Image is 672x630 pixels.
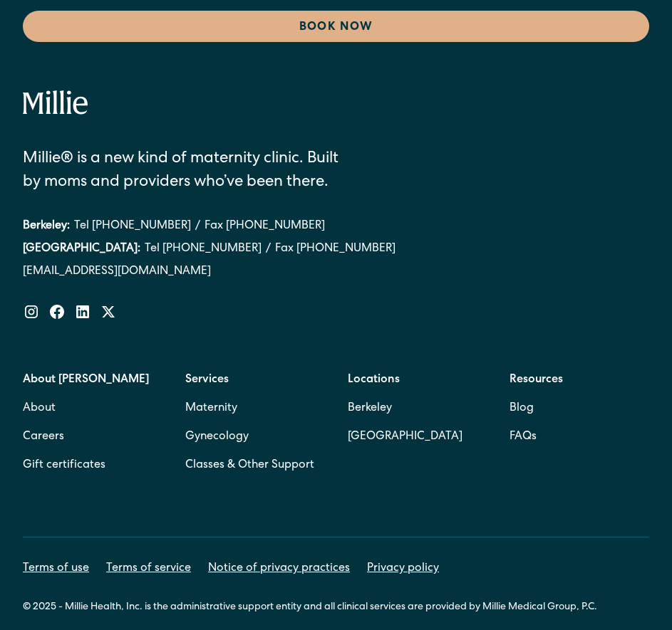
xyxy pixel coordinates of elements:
[106,560,191,577] a: Terms of service
[185,451,314,480] a: Classes & Other Support
[510,374,563,386] strong: Resources
[348,394,462,423] a: Berkeley
[23,218,70,235] div: Berkeley:
[185,374,229,386] strong: Services
[266,241,271,258] div: /
[145,241,262,258] a: Tel [PHONE_NUMBER]
[275,241,396,258] a: Fax [PHONE_NUMBER]
[23,394,56,423] a: About
[348,423,462,451] a: [GEOGRAPHIC_DATA]
[510,423,537,451] a: FAQs
[185,423,249,451] a: Gynecology
[205,218,325,235] a: Fax [PHONE_NUMBER]
[195,218,200,235] div: /
[23,11,649,42] a: Book Now
[208,560,350,577] a: Notice of privacy practices
[23,451,105,480] a: Gift certificates
[185,394,237,423] a: Maternity
[23,241,140,258] div: [GEOGRAPHIC_DATA]:
[23,560,89,577] a: Terms of use
[23,600,597,615] div: © 2025 - Millie Health, Inc. is the administrative support entity and all clinical services are p...
[23,263,649,280] a: [EMAIL_ADDRESS][DOMAIN_NAME]
[367,560,439,577] a: Privacy policy
[23,374,149,386] strong: About [PERSON_NAME]
[510,394,534,423] a: Blog
[23,423,64,451] a: Careers
[23,148,358,195] div: Millie® is a new kind of maternity clinic. Built by moms and providers who’ve been there.
[348,374,400,386] strong: Locations
[74,218,191,235] a: Tel [PHONE_NUMBER]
